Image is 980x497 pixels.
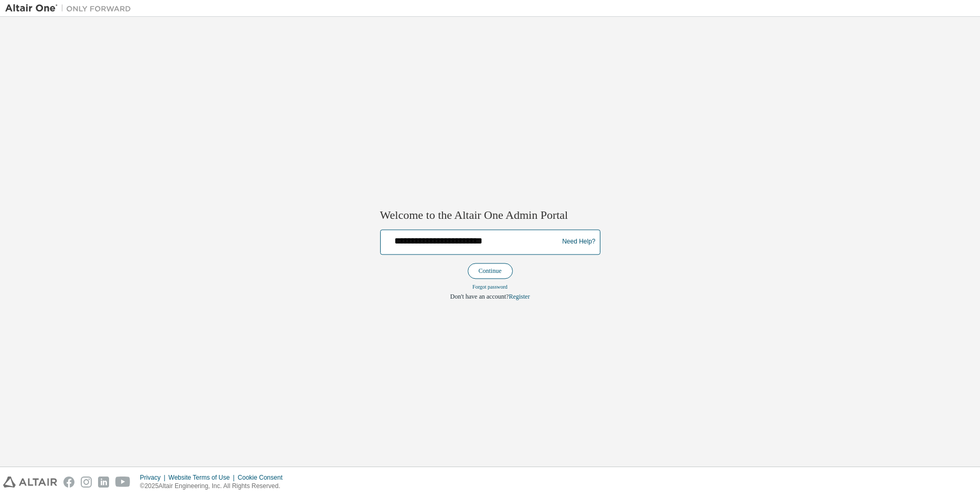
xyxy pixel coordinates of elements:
[3,477,57,488] img: altair_logo.svg
[5,3,136,14] img: Altair One
[238,473,288,482] div: Cookie Consent
[168,473,238,482] div: Website Terms of Use
[450,293,509,300] span: Don't have an account?
[98,477,109,488] img: linkedin.svg
[140,473,168,482] div: Privacy
[380,208,600,223] h2: Welcome to the Altair One Admin Portal
[63,477,74,488] img: facebook.svg
[81,477,92,488] img: instagram.svg
[472,284,508,290] a: Forgot password
[115,477,131,488] img: youtube.svg
[468,263,513,279] button: Continue
[509,293,530,300] a: Register
[140,482,289,491] p: © 2025 Altair Engineering, Inc. All Rights Reserved.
